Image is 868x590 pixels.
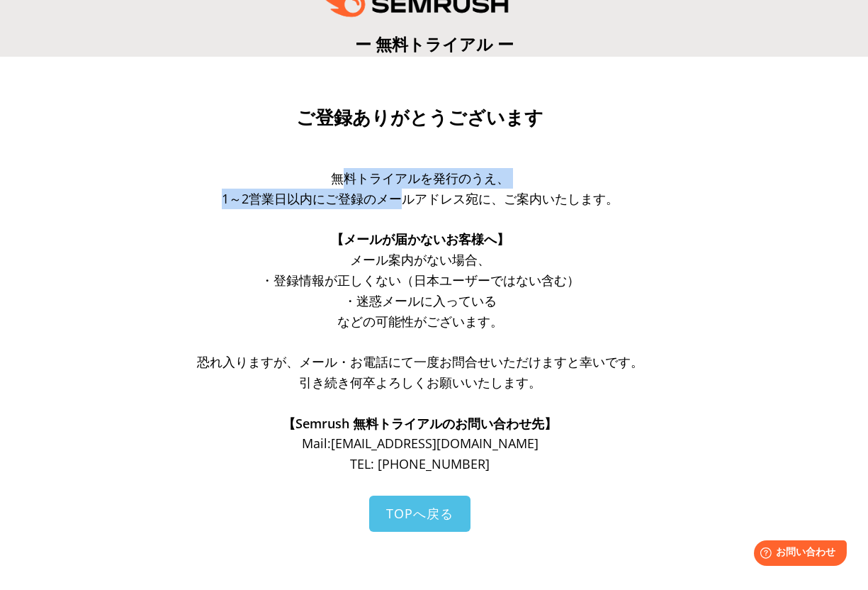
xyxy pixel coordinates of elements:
a: TOPへ戻る [369,496,470,532]
span: 【メールが届かないお客様へ】 [331,230,509,247]
span: 無料トライアルを発行のうえ、 [331,169,509,187]
span: ・登録情報が正しくない（日本ユーザーではない含む） [261,272,580,289]
span: 引き続き何卒よろしくお願いいたします。 [299,374,541,391]
span: TOPへ戻る [386,505,453,522]
span: Mail: [EMAIL_ADDRESS][DOMAIN_NAME] [302,435,539,452]
span: ー 無料トライアル ー [355,33,514,55]
span: メール案内がない場合、 [350,251,490,268]
span: 1～2営業日以内にご登録のメールアドレス宛に、ご案内いたします。 [222,190,619,207]
span: ・迷惑メールに入っている [344,292,497,309]
span: などの可能性がございます。 [337,313,503,330]
span: 【Semrush 無料トライアルのお問い合わせ先】 [283,415,557,432]
span: 恐れ入りますが、メール・お電話にて一度お問合せいただけますと幸いです。 [197,353,643,370]
span: TEL: [PHONE_NUMBER] [350,455,490,472]
span: ご登録ありがとうございます [296,107,543,128]
iframe: Help widget launcher [742,535,852,574]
